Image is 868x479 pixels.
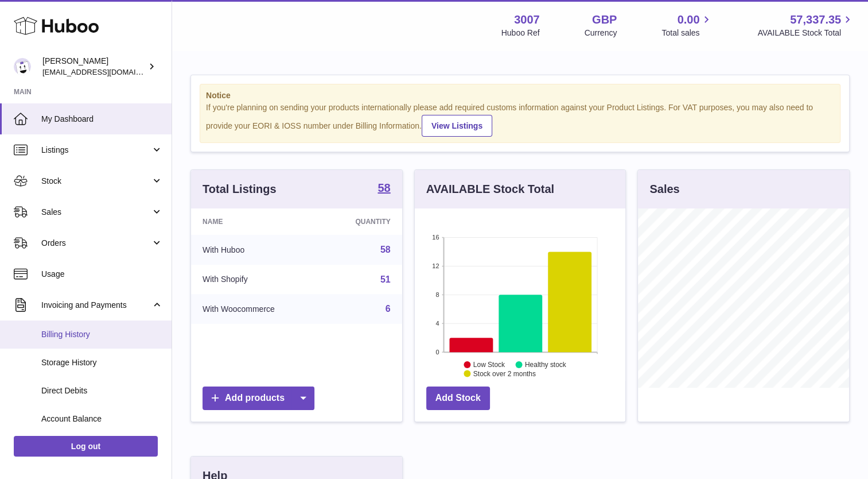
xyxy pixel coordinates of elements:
[432,262,439,269] text: 12
[14,58,31,75] img: bevmay@maysama.com
[649,181,679,197] h3: Sales
[422,115,492,137] a: View Listings
[42,56,146,78] div: [PERSON_NAME]
[41,114,163,125] span: My Dashboard
[41,269,163,280] span: Usage
[435,349,439,356] text: 0
[191,265,322,295] td: With Shopify
[41,145,151,156] span: Listings
[757,28,854,38] span: AVAILABLE Stock Total
[426,387,490,410] a: Add Stock
[678,12,700,28] span: 0.00
[41,176,151,187] span: Stock
[377,182,390,194] strong: 58
[41,238,151,249] span: Orders
[514,12,540,28] strong: 3007
[191,235,322,265] td: With Huboo
[203,181,277,197] h3: Total Listings
[380,245,391,254] a: 58
[41,300,151,311] span: Invoicing and Payments
[380,275,391,284] a: 51
[41,207,151,218] span: Sales
[377,182,390,196] a: 58
[661,12,713,38] a: 0.00 Total sales
[206,90,834,101] strong: Notice
[426,181,554,197] h3: AVAILABLE Stock Total
[432,234,439,241] text: 16
[203,387,314,410] a: Add products
[14,436,158,457] a: Log out
[473,361,505,369] text: Low Stock
[41,385,163,396] span: Direct Debits
[41,357,163,368] span: Storage History
[206,102,834,137] div: If you're planning on sending your products internationally please add required customs informati...
[757,12,854,38] a: 57,337.35 AVAILABLE Stock Total
[661,28,713,38] span: Total sales
[435,291,439,298] text: 8
[592,12,617,28] strong: GBP
[585,28,617,38] div: Currency
[473,370,536,378] text: Stock over 2 months
[42,67,169,76] span: [EMAIL_ADDRESS][DOMAIN_NAME]
[41,329,163,340] span: Billing History
[322,208,402,235] th: Quantity
[41,414,163,424] span: Account Balance
[386,304,391,314] a: 6
[191,294,322,324] td: With Woocommerce
[191,208,322,235] th: Name
[790,12,841,28] span: 57,337.35
[525,361,567,369] text: Healthy stock
[435,320,439,327] text: 4
[501,28,540,38] div: Huboo Ref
